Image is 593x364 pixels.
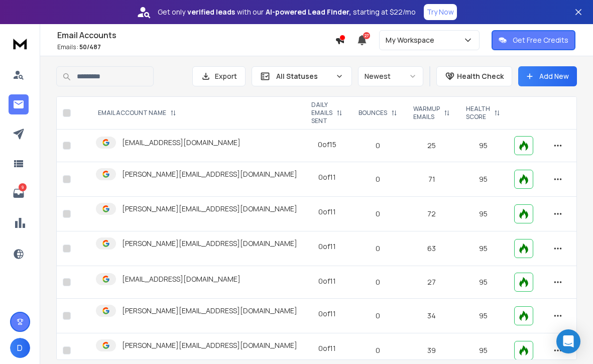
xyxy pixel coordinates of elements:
[458,266,508,299] td: 95
[318,309,336,319] div: 0 of 11
[427,7,454,17] p: Try Now
[424,4,457,20] button: Try Now
[458,197,508,231] td: 95
[458,130,508,162] td: 95
[122,204,297,214] p: [PERSON_NAME][EMAIL_ADDRESS][DOMAIN_NAME]
[79,43,101,51] span: 50 / 487
[266,7,351,17] strong: AI-powered Lead Finder,
[405,162,458,197] td: 71
[405,266,458,299] td: 27
[458,299,508,333] td: 95
[413,105,440,121] p: WARMUP EMAILS
[10,338,30,358] button: D
[405,130,458,162] td: 25
[122,306,297,316] p: [PERSON_NAME][EMAIL_ADDRESS][DOMAIN_NAME]
[57,29,335,41] h1: Email Accounts
[386,35,438,45] p: My Workspace
[19,183,27,191] p: 9
[405,231,458,266] td: 63
[357,209,399,219] p: 0
[122,274,241,284] p: [EMAIL_ADDRESS][DOMAIN_NAME]
[318,172,336,182] div: 0 of 11
[98,109,176,117] div: EMAIL ACCOUNT NAME
[276,71,331,81] p: All Statuses
[357,174,399,184] p: 0
[492,30,575,50] button: Get Free Credits
[10,34,30,53] img: logo
[122,138,241,148] p: [EMAIL_ADDRESS][DOMAIN_NAME]
[363,32,370,39] span: 27
[122,169,297,179] p: [PERSON_NAME][EMAIL_ADDRESS][DOMAIN_NAME]
[457,71,504,81] p: Health Check
[458,231,508,266] td: 95
[357,141,399,151] p: 0
[57,43,335,51] p: Emails :
[318,241,336,252] div: 0 of 11
[458,162,508,197] td: 95
[122,340,297,350] p: [PERSON_NAME][EMAIL_ADDRESS][DOMAIN_NAME]
[357,311,399,321] p: 0
[187,7,235,17] strong: verified leads
[192,66,246,86] button: Export
[359,109,387,117] p: BOUNCES
[357,277,399,287] p: 0
[9,183,29,203] a: 9
[358,66,423,86] button: Newest
[405,299,458,333] td: 34
[357,244,399,254] p: 0
[318,276,336,286] div: 0 of 11
[318,207,336,217] div: 0 of 11
[405,197,458,231] td: 72
[158,7,416,17] p: Get only with our starting at $22/mo
[122,238,297,249] p: [PERSON_NAME][EMAIL_ADDRESS][DOMAIN_NAME]
[436,66,512,86] button: Health Check
[357,345,399,355] p: 0
[311,101,332,125] p: DAILY EMAILS SENT
[513,35,568,45] p: Get Free Credits
[518,66,577,86] button: Add New
[318,343,336,353] div: 0 of 11
[466,105,490,121] p: HEALTH SCORE
[556,329,580,353] div: Open Intercom Messenger
[318,140,336,150] div: 0 of 15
